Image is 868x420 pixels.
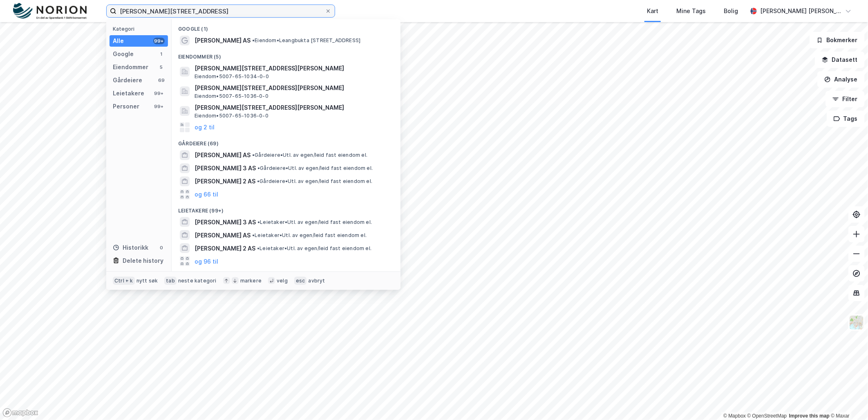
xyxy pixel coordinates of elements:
a: OpenStreetMap [747,413,787,419]
div: 99+ [153,103,165,110]
span: • [252,152,255,158]
span: • [257,219,260,225]
span: • [252,232,255,238]
button: Bokmerker [810,32,865,48]
div: esc [294,277,307,285]
div: 69 [158,77,165,84]
iframe: Chat Widget [827,381,868,420]
div: Ctrl + k [113,277,135,285]
div: Gårdeiere [113,75,142,85]
div: Personer (99+) [172,268,400,282]
span: [PERSON_NAME] AS [195,36,251,45]
div: 99+ [153,38,165,44]
span: Eiendom • 5007-65-1036-0-0 [195,93,268,99]
img: Z [849,315,864,330]
span: [PERSON_NAME] AS [195,230,251,240]
div: [PERSON_NAME] [PERSON_NAME] [760,6,842,16]
input: Søk på adresse, matrikkel, gårdeiere, leietakere eller personer [116,5,325,17]
span: Gårdeiere • Utl. av egen/leid fast eiendom el. [257,178,372,185]
span: [PERSON_NAME][STREET_ADDRESS][PERSON_NAME] [195,63,391,73]
div: tab [164,277,177,285]
div: markere [240,278,262,284]
span: [PERSON_NAME] 3 AS [195,163,256,173]
div: Historikk [113,243,148,253]
button: Filter [825,91,865,107]
span: Gårdeiere • Utl. av egen/leid fast eiendom el. [252,152,367,158]
span: Gårdeiere • Utl. av egen/leid fast eiendom el. [257,165,373,172]
div: Alle [113,36,124,46]
span: [PERSON_NAME] 3 AS [195,217,256,227]
button: og 66 til [195,190,218,199]
span: • [257,245,260,251]
div: Delete history [123,256,163,266]
span: Leietaker • Utl. av egen/leid fast eiendom el. [257,219,372,226]
span: [PERSON_NAME][STREET_ADDRESS][PERSON_NAME] [195,103,391,113]
span: • [257,178,260,184]
div: Eiendommer [113,62,148,72]
button: og 2 til [195,122,215,132]
div: neste kategori [178,278,217,284]
div: avbryt [308,278,325,284]
img: norion-logo.80e7a08dc31c2e691866.png [13,3,87,20]
div: 99+ [153,90,165,97]
span: • [257,165,260,171]
span: • [252,37,255,43]
span: [PERSON_NAME] AS [195,150,251,160]
div: 0 [158,244,165,251]
div: velg [277,278,288,284]
div: Mine Tags [676,6,706,16]
span: Leietaker • Utl. av egen/leid fast eiendom el. [252,232,367,239]
span: [PERSON_NAME] 2 AS [195,176,255,186]
div: Personer [113,102,139,111]
a: Improve this map [789,413,830,419]
div: 1 [158,51,165,57]
div: Kontrollprogram for chat [827,381,868,420]
span: Eiendom • Leangbukta [STREET_ADDRESS] [252,37,360,44]
button: Tags [827,111,865,127]
div: Bolig [724,6,738,16]
div: Kategori [113,26,168,32]
button: Datasett [815,52,865,68]
span: [PERSON_NAME] 2 AS [195,244,255,253]
a: Mapbox [723,413,746,419]
div: Google [113,49,134,59]
span: Eiendom • 5007-65-1034-0-0 [195,73,269,80]
div: Eiendommer (5) [172,47,400,62]
div: nytt søk [136,278,158,284]
div: Leietakere [113,88,144,98]
button: Analyse [817,71,865,88]
div: 5 [158,64,165,70]
a: Mapbox homepage [2,408,38,418]
button: og 96 til [195,256,218,266]
span: Eiendom • 5007-65-1036-0-0 [195,113,268,119]
div: Google (1) [172,19,400,34]
div: Leietakere (99+) [172,201,400,216]
span: Leietaker • Utl. av egen/leid fast eiendom el. [257,245,371,252]
div: Kart [647,6,658,16]
span: [PERSON_NAME][STREET_ADDRESS][PERSON_NAME] [195,83,391,93]
div: Gårdeiere (69) [172,134,400,149]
